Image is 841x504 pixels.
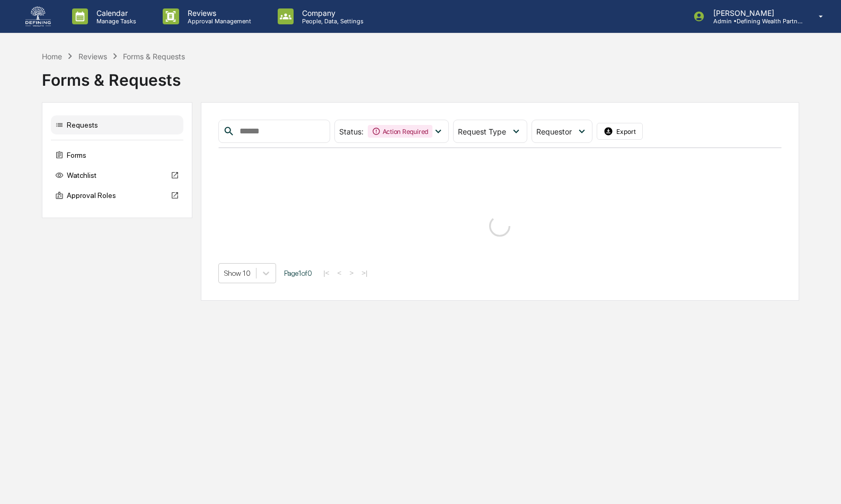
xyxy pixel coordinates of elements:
div: Approval Roles [51,186,183,205]
p: People, Data, Settings [294,17,369,25]
div: Forms & Requests [42,62,799,89]
span: Status : [339,127,364,136]
p: Manage Tasks [88,17,141,25]
button: > [346,268,357,277]
span: Page 1 of 0 [284,269,312,277]
span: Requestor [536,127,572,136]
div: Watchlist [51,166,183,185]
span: Request Type [458,127,506,136]
div: Reviews [78,52,107,61]
p: [PERSON_NAME] [705,8,803,17]
p: Admin • Defining Wealth Partners [705,17,803,25]
p: Calendar [88,8,141,17]
div: Action Required [368,125,432,138]
button: < [334,268,345,277]
div: Forms [51,146,183,165]
p: Approval Management [179,17,256,25]
div: Requests [51,115,183,134]
p: Company [294,8,369,17]
button: >| [358,268,370,277]
button: Export [597,123,643,140]
p: Reviews [179,8,256,17]
div: Forms & Requests [123,52,185,61]
div: Home [42,52,62,61]
button: |< [320,268,332,277]
img: logo [25,6,51,26]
